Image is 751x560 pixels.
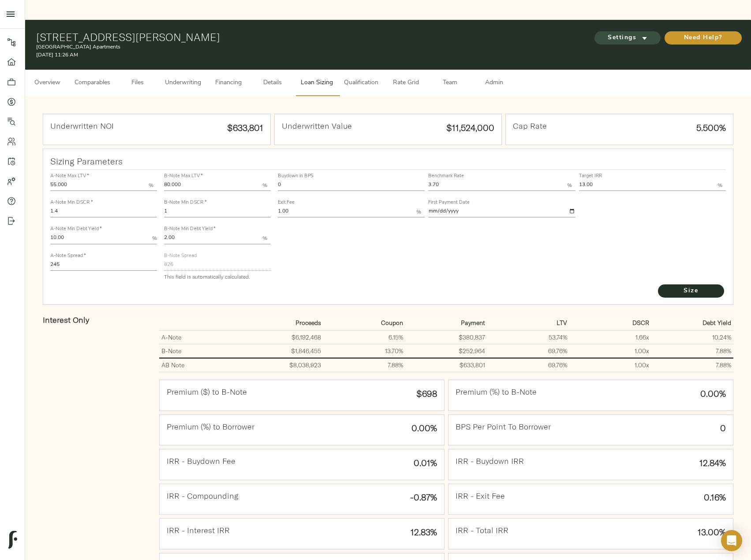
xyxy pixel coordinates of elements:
[433,78,467,89] span: Team
[164,273,271,281] p: This field is automatically calculated.
[699,457,726,468] strong: 12.84%
[167,526,230,535] h4: IRR - Interest IRR
[278,201,295,205] label: Exit Fee
[487,344,569,358] td: 69.76%
[50,174,89,179] label: A-Note Max LTV
[569,331,651,344] td: 1.66 x
[262,182,267,190] p: %
[164,174,203,179] label: B-Note Max LTV
[295,319,321,327] strong: Proceeds
[702,319,731,327] strong: Debt Yield
[461,319,485,327] strong: Payment
[167,422,254,432] h4: Premium (%) to Borrower
[149,182,153,190] p: %
[651,358,733,372] td: 7.88%
[167,387,247,397] h4: Premium ($) to B-Note
[456,526,508,535] h4: IRR - Total IRR
[428,201,470,205] label: First Payment Date
[152,235,157,243] p: %
[658,284,724,298] button: Size
[456,422,551,432] h4: BPS Per Point To Borrower
[698,526,726,538] strong: 13.00%
[446,122,494,133] strong: $11,524,000
[278,174,314,179] label: Buydown in BPS
[30,78,64,89] span: Overview
[164,201,206,205] label: B-Note Min DSCR
[411,526,437,538] strong: 12.83%
[165,78,201,89] span: Underwriting
[121,78,154,89] span: Files
[651,344,733,358] td: 7.88%
[381,319,403,327] strong: Coupon
[667,286,715,297] span: Size
[75,78,110,89] span: Comparables
[477,78,511,89] span: Admin
[569,358,651,372] td: 1.00 x
[416,388,437,399] strong: $698
[487,358,569,372] td: 69.76%
[720,422,726,433] strong: 0
[8,531,17,549] img: logo
[50,227,101,232] label: A-Note Min Debt Yield
[405,331,487,344] td: $380,837
[696,122,726,133] strong: 5.500%
[164,227,215,232] label: B-Note Min Debt Yield
[700,388,726,399] strong: 0.00%
[405,344,487,358] td: $252,964
[579,174,602,179] label: Target IRR
[594,31,661,45] button: Settings
[632,319,649,327] strong: DSCR
[416,208,421,216] p: %
[164,254,197,258] label: B-Note Spread
[344,78,378,89] span: Qualification
[721,530,742,551] div: Open Intercom Messenger
[414,457,437,468] strong: 0.01%
[241,344,323,358] td: $1,846,455
[456,387,537,397] h4: Premium (%) to B-Note
[159,344,241,358] td: B-Note
[227,122,263,133] strong: $633,801
[410,492,437,503] strong: -0.87%
[411,422,437,433] strong: 0.00%
[300,78,333,89] span: Loan Sizing
[569,344,651,358] td: 1.00 x
[456,456,524,466] h4: IRR - Buydown IRR
[665,31,742,45] button: Need Help?
[405,358,487,372] td: $633,801
[50,201,93,205] label: A-Note Min DSCR
[212,78,245,89] span: Financing
[36,31,505,43] h1: [STREET_ADDRESS][PERSON_NAME]
[603,33,652,44] span: Settings
[717,182,722,190] p: %
[241,331,323,344] td: $6,192,468
[36,51,505,59] p: [DATE] 11:26 AM
[673,33,733,44] span: Need Help?
[456,491,505,501] h4: IRR - Exit Fee
[36,43,505,51] p: [GEOGRAPHIC_DATA] Apartments
[428,174,464,179] label: Benchmark Rate
[651,331,733,344] td: 10.24%
[159,331,241,344] td: A-Note
[167,456,235,466] h4: IRR - Buydown Fee
[513,121,547,131] h4: Cap Rate
[50,254,86,258] label: A-Note Spread
[389,78,422,89] span: Rate Grid
[50,156,726,166] h3: Sizing Parameters
[704,492,726,503] strong: 0.16%
[323,358,405,372] td: 7.88%
[167,491,238,501] h4: IRR - Compounding
[323,331,405,344] td: 6.15%
[282,121,352,131] h4: Underwritten Value
[487,331,569,344] td: 53.74%
[43,315,89,325] strong: Interest Only
[241,358,323,372] td: $8,038,923
[323,344,405,358] td: 13.70%
[262,235,267,243] p: %
[50,121,114,131] h4: Underwritten NOI
[557,319,567,327] strong: LTV
[256,78,289,89] span: Details
[159,358,241,372] td: AB Note
[567,182,572,190] p: %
